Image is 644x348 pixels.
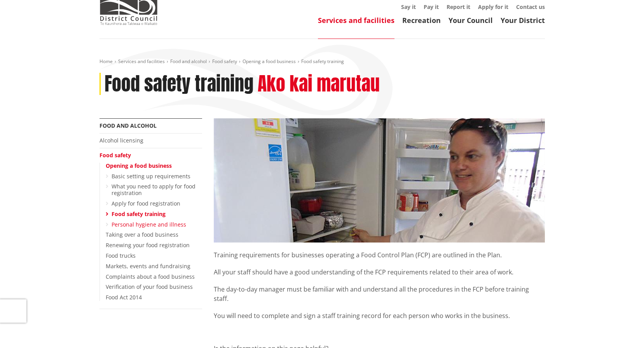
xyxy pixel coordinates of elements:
[447,3,470,11] a: Report it
[106,252,136,259] a: Food trucks
[401,3,416,11] a: Say it
[112,172,190,180] a: Basic setting up requirements
[214,311,545,320] p: You will need to complete and sign a staff training record for each person who works in the busin...
[106,162,172,169] a: Opening a food business
[516,3,545,11] a: Contact us
[99,151,131,159] a: Food safety
[106,294,142,301] a: Food Act 2014
[501,16,545,25] a: Your District
[106,262,190,270] a: Markets, events and fundraising
[214,118,545,243] img: Food safety training
[258,73,380,95] h2: Ako kai marutau
[112,183,195,197] a: What you need to apply for food registration
[608,315,636,343] iframe: Messenger Launcher
[112,200,180,207] a: Apply for food registration
[424,3,439,11] a: Pay it
[449,16,493,25] a: Your Council
[106,273,195,280] a: Complaints about a food business
[301,58,344,65] span: Food safety training
[99,58,113,65] a: Home
[402,16,441,25] a: Recreation
[99,137,143,144] a: Alcohol licensing
[112,210,166,218] a: Food safety training
[106,241,190,249] a: Renewing your food registration
[99,58,545,65] nav: breadcrumb
[214,267,545,277] p: All your staff should have a good understanding of the FCP requirements related to their area of ...
[478,3,508,11] a: Apply for it
[106,231,178,238] a: Taking over a food business
[112,221,186,228] a: Personal hygiene and illness
[243,58,296,65] a: Opening a food business
[118,58,165,65] a: Services and facilities
[106,283,193,290] a: Verification of your food business
[99,122,157,129] a: Food and alcohol
[214,250,545,260] p: Training requirements for businesses operating a Food Control Plan (FCP) are outlined in the Plan.
[212,58,237,65] a: Food safety
[214,285,545,303] p: The day-to-day manager must be familiar with and understand all the procedures in the FCP before ...
[170,58,207,65] a: Food and alcohol
[318,16,394,25] a: Services and facilities
[105,73,253,95] h1: Food safety training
